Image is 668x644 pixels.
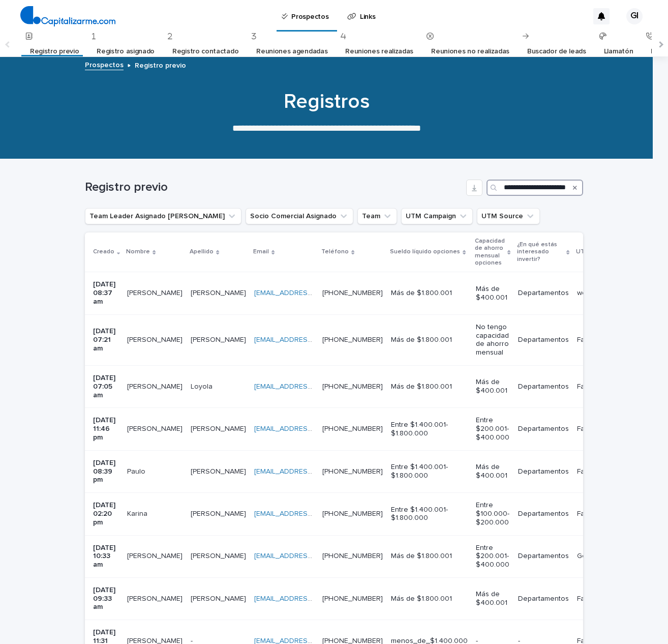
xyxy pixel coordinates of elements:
p: Facebook [577,465,612,476]
p: Registro previo [135,59,186,70]
p: [PERSON_NAME] [191,334,248,344]
p: Facebook [577,508,612,518]
p: Más de $1.800.001 [391,595,468,603]
p: Google [577,550,603,561]
p: [PERSON_NAME] [191,287,248,298]
p: Entre $1.400.001- $1.800.000 [391,421,468,438]
p: webhome [577,287,612,298]
p: Departamentos [518,510,569,518]
p: Sueldo líquido opciones [390,246,460,257]
p: Más de $1.800.001 [391,383,468,391]
a: Llamatón [604,40,633,64]
p: [DATE] 08:39 pm [93,459,119,484]
a: Registro previo [30,40,79,64]
button: UTM Source [477,208,540,224]
a: Reuniones realizadas [345,40,413,64]
p: [PERSON_NAME] [127,593,185,603]
button: Socio Comercial Asignado [246,208,353,224]
a: [EMAIL_ADDRESS][DOMAIN_NAME] [254,468,369,475]
p: [DATE] 07:21 am [93,327,119,353]
p: Nombre [126,246,150,257]
p: [PERSON_NAME] [191,508,248,518]
a: [PHONE_NUMBER] [322,468,383,475]
p: Más de $1.800.001 [391,552,468,561]
p: [DATE] 11:46 pm [93,416,119,442]
p: [PERSON_NAME] [191,423,248,433]
p: Entre $1.400.001- $1.800.000 [391,463,468,480]
a: Buscador de leads [527,40,586,64]
p: Capacidad de ahorro mensual opciones [475,236,505,269]
a: Prospectos [85,58,124,70]
button: Team [357,208,397,224]
div: GI [626,8,643,24]
p: Departamentos [518,425,569,433]
p: Entre $100.000- $200.000 [476,501,509,526]
p: [PERSON_NAME] [191,550,248,561]
p: [DATE] 10:33 am [93,544,119,569]
a: [PHONE_NUMBER] [322,425,383,432]
a: [PHONE_NUMBER] [322,336,383,343]
a: [EMAIL_ADDRESS][PERSON_NAME][DOMAIN_NAME] [254,336,424,343]
p: [PERSON_NAME] [127,287,185,298]
p: Departamentos [518,595,569,603]
a: Registro asignado [97,40,155,64]
p: Paulo [127,465,147,476]
p: Departamentos [518,552,569,561]
p: UTM Source [576,246,612,257]
p: Email [253,246,269,257]
p: Teléfono [321,246,349,257]
a: [PHONE_NUMBER] [322,510,383,517]
input: Search [487,180,583,196]
p: Apellido [190,246,214,257]
p: No tengo capacidad de ahorro mensual [476,323,509,357]
p: Facebook [577,334,612,344]
p: [DATE] 08:37 am [93,280,119,306]
p: Más de $1.800.001 [391,289,468,298]
a: Reuniones no realizadas [431,40,509,64]
p: [PERSON_NAME] [127,423,185,433]
p: Karina [127,508,149,518]
p: Loyola [191,380,215,391]
a: Reuniones agendadas [256,40,327,64]
button: Team Leader Asignado LLamados [85,208,241,224]
p: Departamentos [518,289,569,298]
p: Más de $1.800.001 [391,336,468,344]
h1: Registro previo [85,180,462,195]
button: UTM Campaign [401,208,473,224]
p: Más de $400.001 [476,463,509,480]
p: [PERSON_NAME] [127,550,185,561]
p: Más de $400.001 [476,590,509,607]
a: [PHONE_NUMBER] [322,383,383,390]
p: [PERSON_NAME] [191,593,248,603]
p: Entre $1.400.001- $1.800.000 [391,506,468,523]
p: [PERSON_NAME] [127,380,185,391]
a: [EMAIL_ADDRESS][DOMAIN_NAME] [254,289,369,297]
a: [EMAIL_ADDRESS][DOMAIN_NAME] [254,595,369,602]
a: [EMAIL_ADDRESS][DOMAIN_NAME] [254,510,369,517]
a: [PHONE_NUMBER] [322,552,383,560]
p: Facebook [577,423,612,433]
a: [EMAIL_ADDRESS][DOMAIN_NAME] [254,383,369,390]
a: [PHONE_NUMBER] [322,595,383,602]
p: Departamentos [518,383,569,391]
img: 4arMvv9wSvmHTHbXwTim [20,6,115,26]
a: [PHONE_NUMBER] [322,289,383,297]
p: [PERSON_NAME] [127,334,185,344]
p: [DATE] 07:05 am [93,374,119,399]
a: Registro contactado [172,40,238,64]
p: [DATE] 09:33 am [93,586,119,611]
a: [EMAIL_ADDRESS][DOMAIN_NAME] [254,425,369,432]
p: Entre $200.001- $400.000 [476,544,509,569]
p: Departamentos [518,467,569,476]
p: [PERSON_NAME] [191,465,248,476]
p: Más de $400.001 [476,378,509,395]
p: Facebook [577,593,612,603]
p: [DATE] 02:20 pm [93,501,119,526]
p: Departamentos [518,336,569,344]
p: Creado [93,246,114,257]
p: Más de $400.001 [476,285,509,302]
h1: Registros [77,90,575,114]
p: ¿En qué estás interesado invertir? [517,239,564,265]
p: Facebook [577,380,612,391]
